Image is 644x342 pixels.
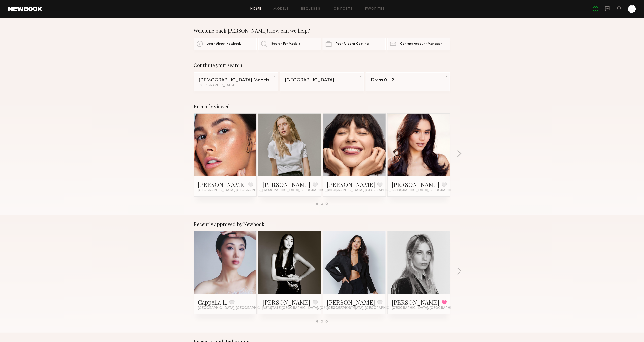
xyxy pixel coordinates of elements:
[301,7,320,11] a: Requests
[327,298,375,306] a: [PERSON_NAME]
[327,306,402,310] span: [GEOGRAPHIC_DATA], [GEOGRAPHIC_DATA]
[194,103,450,109] div: Recently viewed
[274,7,289,11] a: Models
[207,42,241,46] span: Learn About Newbook
[198,306,273,310] span: [GEOGRAPHIC_DATA], [GEOGRAPHIC_DATA]
[327,180,375,188] a: [PERSON_NAME]
[198,180,246,188] a: [PERSON_NAME]
[392,298,440,306] a: [PERSON_NAME]
[332,7,353,11] a: Job Posts
[198,188,273,192] span: [GEOGRAPHIC_DATA], [GEOGRAPHIC_DATA]
[194,28,450,34] div: Welcome back [PERSON_NAME]! How can we help?
[262,298,311,306] a: [PERSON_NAME]
[392,188,466,192] span: [GEOGRAPHIC_DATA], [GEOGRAPHIC_DATA]
[194,72,278,91] a: [DEMOGRAPHIC_DATA] Models[GEOGRAPHIC_DATA]
[392,306,466,310] span: [GEOGRAPHIC_DATA], [GEOGRAPHIC_DATA]
[285,78,359,83] div: [GEOGRAPHIC_DATA]
[392,180,440,188] a: [PERSON_NAME]
[280,72,364,91] a: [GEOGRAPHIC_DATA]
[199,84,273,87] div: [GEOGRAPHIC_DATA]
[198,298,227,306] a: Cappella L.
[258,38,321,50] a: Search For Models
[194,38,257,50] a: Learn About Newbook
[371,78,445,83] div: Dress 0 - 2
[336,42,369,46] span: Post A Job or Casting
[194,221,450,227] div: Recently approved by Newbook
[194,62,450,68] div: Continue your search
[262,180,311,188] a: [PERSON_NAME]
[199,78,273,83] div: [DEMOGRAPHIC_DATA] Models
[262,306,356,310] span: [US_STATE][GEOGRAPHIC_DATA], [GEOGRAPHIC_DATA]
[262,188,337,192] span: [GEOGRAPHIC_DATA], [GEOGRAPHIC_DATA]
[365,7,385,11] a: Favorites
[250,7,262,11] a: Home
[323,38,386,50] a: Post A Job or Casting
[327,188,402,192] span: [GEOGRAPHIC_DATA], [GEOGRAPHIC_DATA]
[271,42,300,46] span: Search For Models
[400,42,442,46] span: Contact Account Manager
[366,72,450,91] a: Dress 0 - 2
[387,38,450,50] a: Contact Account Manager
